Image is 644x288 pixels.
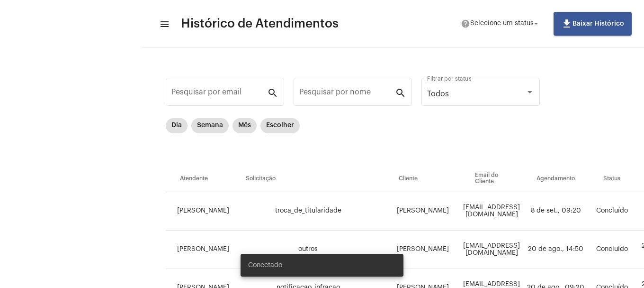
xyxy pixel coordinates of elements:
[522,166,589,192] th: Agendamento
[461,166,522,192] th: Email do Cliente
[589,231,635,269] td: Concluído
[470,20,534,27] span: Selecione um status
[233,118,257,133] mat-chip: Mês
[522,231,589,269] td: 20 de ago., 14:50
[232,166,385,192] th: Solicitação
[267,87,278,98] mat-icon: search
[171,90,267,98] input: Pesquisar por email
[461,231,522,269] td: [EMAIL_ADDRESS][DOMAIN_NAME]
[522,192,589,231] td: 8 de set., 09:20
[248,260,282,270] span: Conectado
[561,20,624,27] span: Baixar Histórico
[166,166,232,192] th: Atendente
[461,19,470,28] mat-icon: help
[166,118,188,133] mat-chip: Dia
[299,90,395,98] input: Pesquisar por nome
[561,18,572,29] mat-icon: file_download
[166,192,232,231] td: [PERSON_NAME]
[385,166,461,192] th: Cliente
[589,166,635,192] th: Status
[455,14,546,33] button: Selecione um status
[427,90,449,98] span: Todos
[181,16,339,31] span: Histórico de Atendimentos
[191,118,229,133] mat-chip: Semana
[461,192,522,231] td: [EMAIL_ADDRESS][DOMAIN_NAME]
[260,118,300,133] mat-chip: Escolher
[159,19,169,30] mat-icon: sidenav icon
[554,12,632,36] button: Baixar Histórico
[532,19,540,28] mat-icon: arrow_drop_down
[395,87,406,98] mat-icon: search
[589,192,635,231] td: Concluído
[385,192,461,231] td: [PERSON_NAME]
[385,231,461,269] td: [PERSON_NAME]
[275,207,341,214] span: troca_de_titularidade
[166,231,232,269] td: [PERSON_NAME]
